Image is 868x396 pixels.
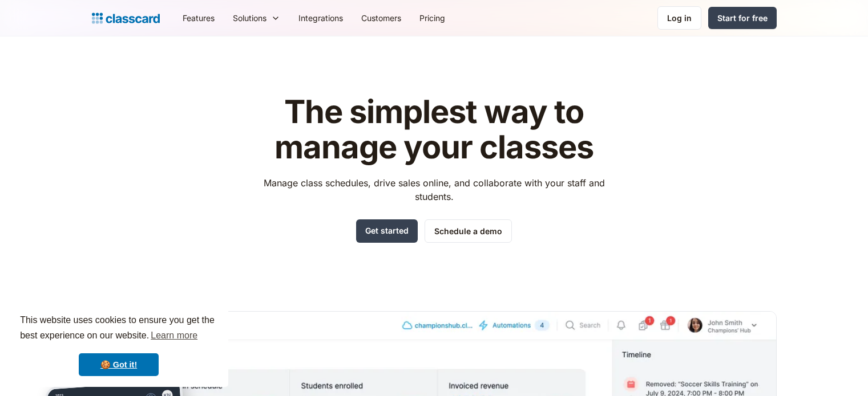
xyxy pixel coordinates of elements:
[20,313,217,344] span: This website uses cookies to ensure you get the best experience on our website.
[352,5,410,31] a: Customers
[9,303,228,387] div: cookieconsent
[425,219,512,243] a: Schedule a demo
[708,7,777,29] a: Start for free
[253,95,615,165] h1: The simplest way to manage your classes
[92,10,160,26] a: home
[253,176,615,203] p: Manage class schedules, drive sales online, and collaborate with your staff and students.
[224,5,289,31] div: Solutions
[289,5,352,31] a: Integrations
[657,6,701,30] a: Log in
[356,219,418,243] a: Get started
[149,327,199,344] a: learn more about cookies
[667,12,692,24] div: Log in
[173,5,224,31] a: Features
[233,12,267,24] div: Solutions
[717,12,768,24] div: Start for free
[410,5,454,31] a: Pricing
[79,353,159,376] a: dismiss cookie message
